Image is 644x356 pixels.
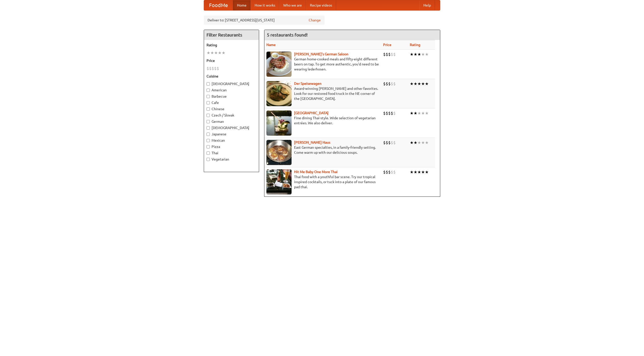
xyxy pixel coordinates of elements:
img: kohlhaus.jpg [266,140,292,165]
li: ★ [414,140,417,145]
li: ★ [421,169,425,175]
li: $ [383,81,386,87]
div: Deliver to: [STREET_ADDRESS][US_STATE] [204,16,325,25]
input: American [207,89,210,92]
li: ★ [210,50,214,56]
label: Czech / Slovak [207,113,256,118]
input: Mexican [207,139,210,142]
input: German [207,120,210,123]
img: babythai.jpg [266,169,292,194]
label: American [207,88,256,93]
li: $ [386,110,388,116]
li: $ [391,140,393,145]
input: Thai [207,151,210,155]
li: ★ [425,140,429,145]
li: ★ [417,140,421,145]
label: [DEMOGRAPHIC_DATA] [207,125,256,130]
li: ★ [410,169,414,175]
img: esthers.jpg [266,52,292,77]
p: Award-winning [PERSON_NAME] and other favorites. Look for our restored food truck in the NE corne... [266,86,379,101]
li: $ [393,169,396,175]
a: Hit Me Baby One More Thai [294,170,338,174]
a: [PERSON_NAME]'s German Saloon [294,52,348,56]
li: ★ [417,52,421,57]
li: $ [386,52,388,57]
li: $ [391,110,393,116]
h5: Price [207,58,256,63]
input: Japanese [207,133,210,136]
label: Thai [207,150,256,155]
li: ★ [421,52,425,57]
li: ★ [218,50,222,56]
a: Home [233,0,251,10]
li: ★ [207,50,210,56]
a: Name [266,43,276,47]
h5: Rating [207,43,256,48]
a: FoodMe [204,0,233,10]
li: $ [383,169,386,175]
li: $ [383,140,386,145]
li: $ [386,140,388,145]
li: ★ [421,140,425,145]
li: $ [393,81,396,87]
li: ★ [414,169,417,175]
a: [PERSON_NAME] Haus [294,140,330,144]
li: $ [212,66,214,71]
li: $ [388,140,391,145]
input: [DEMOGRAPHIC_DATA] [207,126,210,130]
label: German [207,119,256,124]
li: $ [209,66,212,71]
input: Pizza [207,145,210,148]
h5: Cuisine [207,74,256,79]
li: $ [386,81,388,87]
li: ★ [410,81,414,87]
ng-pluralize: 5 restaurants found! [267,32,308,37]
a: Price [383,43,391,47]
li: $ [391,52,393,57]
li: $ [393,140,396,145]
li: $ [217,66,219,71]
label: Japanese [207,132,256,137]
a: Change [309,18,321,23]
li: $ [391,169,393,175]
label: Mexican [207,138,256,143]
li: ★ [414,110,417,116]
li: ★ [414,81,417,87]
li: $ [391,81,393,87]
img: satay.jpg [266,110,292,136]
label: Barbecue [207,94,256,99]
li: ★ [417,169,421,175]
li: $ [388,81,391,87]
label: Pizza [207,144,256,149]
p: East German specialties, in a family-friendly setting. Come warm up with our delicious soups. [266,145,379,155]
input: Barbecue [207,95,210,98]
li: ★ [425,52,429,57]
li: $ [388,52,391,57]
a: Der Speisewagen [294,82,321,86]
li: $ [214,66,217,71]
img: speisewagen.jpg [266,81,292,106]
li: $ [386,169,388,175]
li: ★ [417,81,421,87]
li: ★ [222,50,225,56]
li: ★ [410,110,414,116]
li: $ [388,110,391,116]
li: ★ [410,52,414,57]
li: ★ [425,81,429,87]
label: Vegetarian [207,157,256,162]
input: [DEMOGRAPHIC_DATA] [207,82,210,86]
li: $ [383,52,386,57]
li: ★ [421,81,425,87]
a: How it works [251,0,279,10]
label: Cafe [207,100,256,105]
li: $ [383,110,386,116]
input: Cafe [207,101,210,104]
li: ★ [417,110,421,116]
input: Vegetarian [207,158,210,161]
a: [GEOGRAPHIC_DATA] [294,111,329,115]
a: Rating [410,43,420,47]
